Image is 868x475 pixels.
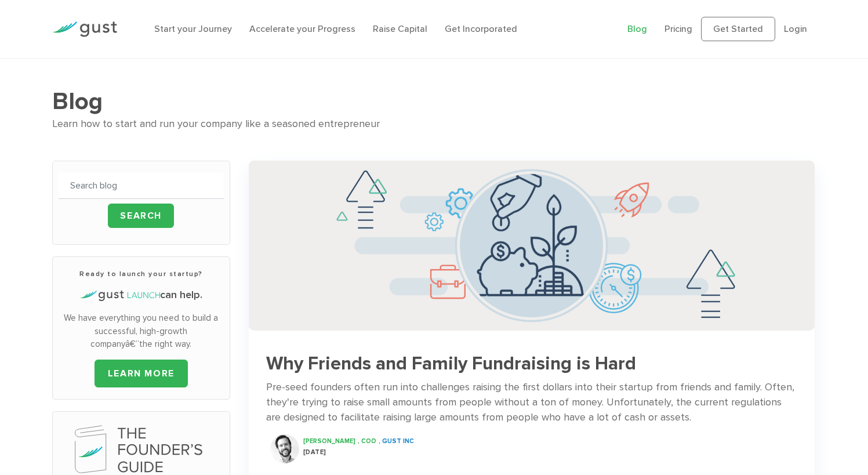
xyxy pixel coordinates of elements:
[154,23,232,34] a: Start your Journey
[59,311,224,351] p: We have everything you need to build a successful, high-growth companyâ€”the right way.
[266,354,797,374] h3: Why Friends and Family Fundraising is Hard
[95,360,188,387] a: LEARN MORE
[249,161,815,331] img: Successful Startup Founders Invest In Their Own Ventures 0742d64fd6a698c3cfa409e71c3cc4e5620a7e72...
[358,437,376,445] span: , COO
[303,437,355,445] span: [PERSON_NAME]
[59,173,224,199] input: Search blog
[249,161,815,475] a: Successful Startup Founders Invest In Their Own Ventures 0742d64fd6a698c3cfa409e71c3cc4e5620a7e72...
[52,116,816,133] div: Learn how to start and run your company like a seasoned entrepreneur
[59,269,224,279] h3: Ready to launch your startup?
[379,437,414,445] span: , Gust INC
[108,204,174,228] input: Search
[445,23,517,34] a: Get Incorporated
[52,87,816,116] h1: Blog
[373,23,427,34] a: Raise Capital
[664,23,692,34] a: Pricing
[52,21,117,37] img: Gust Logo
[627,23,647,34] a: Blog
[303,448,326,456] span: [DATE]
[249,23,355,34] a: Accelerate your Progress
[266,380,797,425] div: Pre-seed founders often run into challenges raising the first dollars into their startup from fri...
[701,17,775,41] a: Get Started
[59,288,224,303] h4: can help.
[270,434,299,463] img: Ryan Nash
[784,23,807,34] a: Login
